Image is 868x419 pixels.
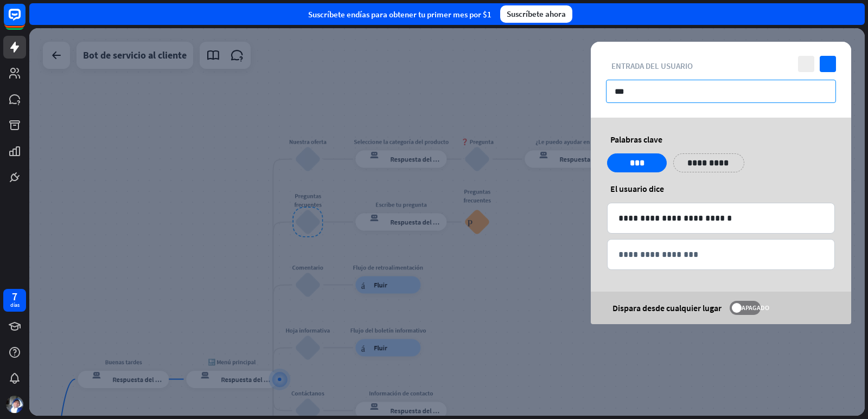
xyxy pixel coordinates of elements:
[10,301,20,308] font: días
[3,289,26,312] a: 7 días
[9,4,41,37] button: Abrir el widget de chat LiveChat
[611,61,693,71] font: Entrada del usuario
[610,183,664,194] font: El usuario dice
[612,302,722,313] font: Dispara desde cualquier lugar
[12,289,17,303] font: 7
[742,304,769,312] font: APAGADO
[610,134,662,145] font: Palabras clave
[507,9,566,19] font: Suscríbete ahora
[355,9,492,20] font: días para obtener tu primer mes por $1
[308,9,355,20] font: Suscríbete en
